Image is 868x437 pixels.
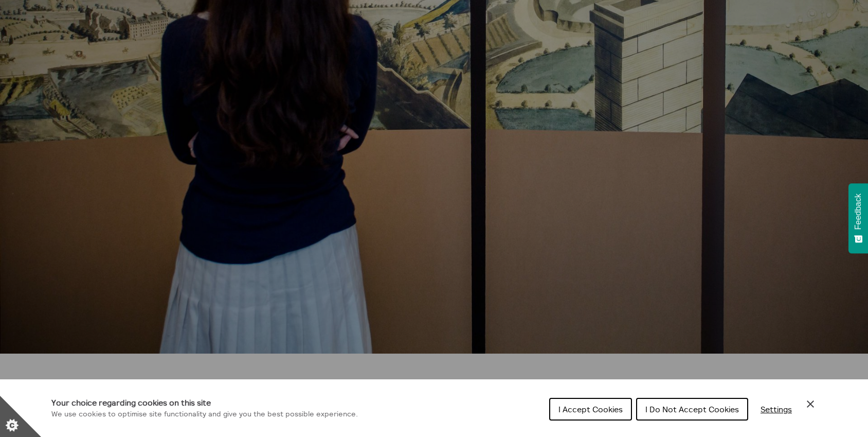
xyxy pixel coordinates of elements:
span: Feedback [854,194,863,230]
span: Settings [761,404,792,414]
button: Feedback - Show survey [848,183,868,253]
button: I Do Not Accept Cookies [636,398,748,421]
span: I Accept Cookies [558,404,623,414]
button: I Accept Cookies [549,398,632,421]
button: Close Cookie Control [804,398,817,410]
span: I Do Not Accept Cookies [645,404,739,414]
h1: Your choice regarding cookies on this site [51,396,358,409]
button: Settings [752,399,800,419]
p: We use cookies to optimise site functionality and give you the best possible experience. [51,409,358,420]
